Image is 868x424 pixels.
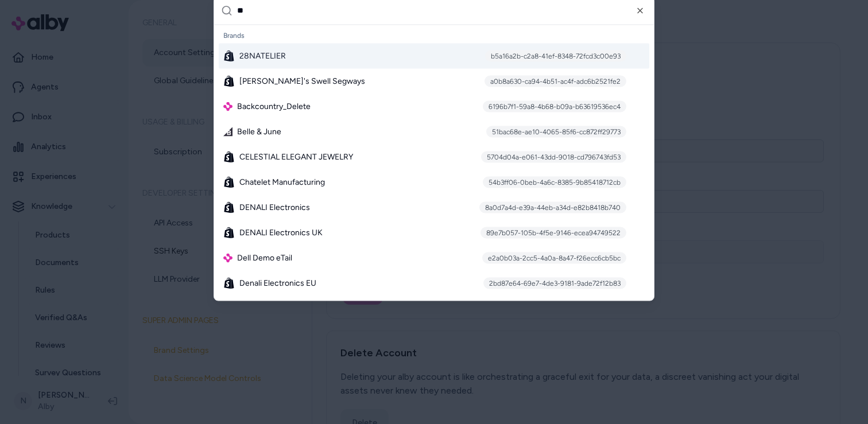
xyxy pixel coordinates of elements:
[239,201,310,213] span: DENALI Electronics
[237,100,311,112] span: Backcountry_Delete
[485,75,626,87] div: a0b8a630-ca94-4b51-ac4f-adc6b2521fe2
[223,253,232,262] img: alby Logo
[483,100,626,112] div: 6196b7f1-59a8-4b68-b09a-b63619536ec4
[480,227,626,238] div: 89e7b057-105b-4f5e-9146-ecea94749522
[237,252,292,263] span: Dell Demo eTail
[219,27,649,43] div: Brands
[239,176,325,188] span: Chatelet Manufacturing
[239,151,353,162] span: CELESTIAL ELEGANT JEWELRY
[483,176,626,188] div: 54b3ff06-0beb-4a6c-8385-9b85418712cb
[481,151,626,162] div: 5704d04a-e061-43dd-9018-cd796743fd53
[223,127,232,136] img: bigcommerce-icon
[483,277,626,289] div: 2bd87e64-69e7-4de3-9181-9ade72f12b83
[239,50,286,61] span: 28NATELIER
[223,102,232,111] img: alby Logo
[482,252,626,263] div: e2a0b03a-2cc5-4a0a-8a47-f26ecc6cb5bc
[239,227,323,238] span: DENALI Electronics UK
[486,126,626,137] div: 51bac68e-ae10-4065-85f6-cc872ff29773
[479,201,626,213] div: 8a0d7a4d-e39a-44eb-a34d-e82b8418b740
[485,50,626,61] div: b5a16a2b-c2a8-41ef-8348-72fcd3c00e93
[237,126,281,137] span: Belle & June
[239,277,316,289] span: Denali Electronics EU
[239,75,365,87] span: [PERSON_NAME]'s Swell Segways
